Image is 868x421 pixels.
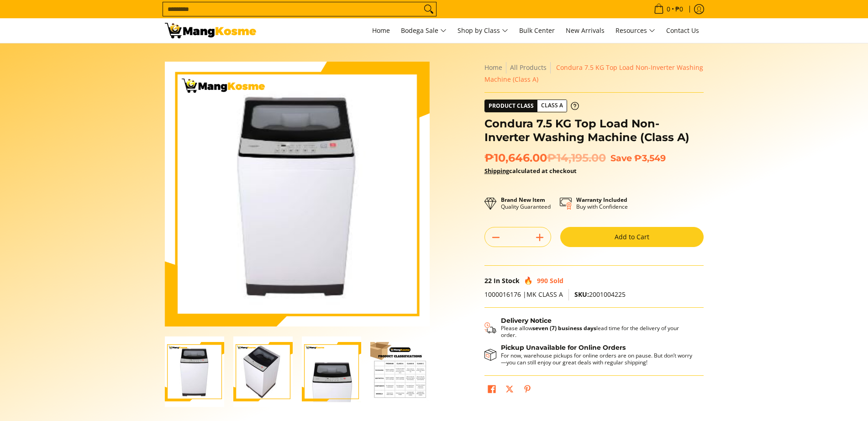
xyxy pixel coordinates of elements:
nav: Main Menu [265,18,704,43]
span: ₱3,549 [634,153,666,163]
span: Contact Us [666,26,699,35]
a: Resources [611,18,660,43]
span: Condura 7.5 KG Top Load Non-Inverter Washing Machine (Class A) [484,63,703,84]
img: Condura 7.5 KG Top Load Non-Inverter Washing Machine (Class A)-2 [233,337,293,407]
a: Share on Facebook [485,383,498,398]
span: 990 [537,276,548,285]
span: 1000016176 |MK CLASS A [484,290,563,299]
span: 22 [484,276,492,285]
span: Bodega Sale [401,25,447,37]
p: For now, warehouse pickups for online orders are on pause. But don’t worry—you can still enjoy ou... [501,352,694,366]
p: Quality Guaranteed [501,196,551,210]
a: Post on X [503,383,516,398]
span: Resources [615,25,655,37]
a: Bulk Center [515,18,559,43]
span: New Arrivals [566,26,605,35]
a: Contact Us [662,18,704,43]
span: • [651,4,686,14]
button: Add [529,230,551,245]
a: Pin on Pinterest [521,383,534,398]
a: Home [368,18,395,43]
strong: Delivery Notice [501,316,552,325]
del: ₱14,195.00 [547,151,606,165]
span: 0 [665,6,672,12]
span: Class A [537,100,567,111]
span: ₱0 [674,6,684,12]
p: Please allow lead time for the delivery of your order. [501,325,694,338]
span: 2001004225 [574,290,626,299]
img: Condura 7.5 KG Top Load Non-Inverter Washing Machine (Class A) | Mang Kosme [165,23,256,38]
button: Add to Cart [560,227,704,247]
img: condura-7.5kg-topload-non-inverter-washing-machine-class-c-full-view-mang-kosme [165,337,224,407]
p: Buy with Confidence [576,196,628,210]
strong: calculated at checkout [484,167,577,175]
button: Shipping & Delivery [484,317,694,339]
span: SKU: [574,290,589,299]
span: Shop by Class [458,25,508,37]
span: Sold [550,276,563,285]
a: All Products [510,63,547,72]
span: ₱10,646.00 [484,151,606,165]
strong: Pickup Unavailable for Online Orders [501,343,626,352]
span: In Stock [494,276,520,285]
strong: seven (7) business days [532,324,596,332]
nav: Breadcrumbs [484,62,704,85]
strong: Brand New Item [501,196,545,204]
span: Home [372,26,390,35]
a: Home [484,63,502,72]
img: Condura 7.5 KG Top Load Non-Inverter Washing Machine (Class A)-4 [370,342,430,401]
a: Shipping [484,167,509,175]
a: Shop by Class [453,18,513,43]
a: New Arrivals [561,18,609,43]
img: Condura 7.5 KG Top Load Non-Inverter Washing Machine (Class A)-3 [302,337,361,407]
a: Product Class Class A [484,100,579,112]
span: Save [610,153,632,163]
button: Subtract [485,230,507,245]
h1: Condura 7.5 KG Top Load Non-Inverter Washing Machine (Class A) [484,117,704,144]
a: Bodega Sale [396,18,451,43]
strong: Warranty Included [576,196,627,204]
span: Product Class [485,100,537,112]
button: Search [421,2,436,16]
span: Bulk Center [519,26,555,35]
img: condura-7.5kg-topload-non-inverter-washing-machine-class-c-full-view-mang-kosme [173,62,421,326]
